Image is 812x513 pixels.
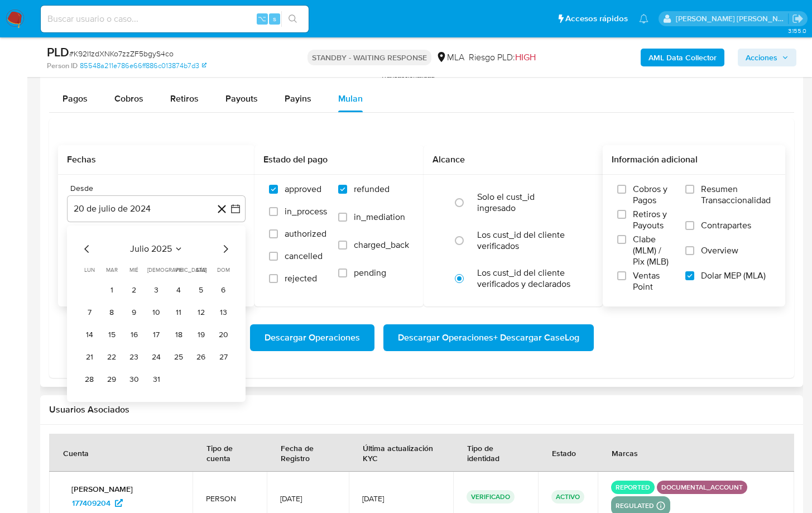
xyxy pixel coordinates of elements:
span: # K92I1zdXNKo7zzZF5bgyS4co [69,48,174,59]
span: 3.155.0 [788,26,806,35]
b: Person ID [47,61,78,71]
div: MLA [436,51,464,64]
b: PLD [47,43,69,61]
button: search-icon [281,11,304,27]
input: Buscar usuario o caso... [41,12,309,26]
a: 85548a211e786e66ff886c013874b7d3 [80,61,206,71]
span: s [273,13,276,24]
span: Acciones [746,49,777,66]
span: HIGH [515,51,536,64]
span: Riesgo PLD: [469,51,536,64]
p: STANDBY - WAITING RESPONSE [307,50,431,65]
a: Salir [792,13,804,25]
button: AML Data Collector [641,49,724,66]
p: juanpablo.jfernandez@mercadolibre.com [676,13,789,24]
b: AML Data Collector [648,49,717,66]
button: Acciones [738,49,796,66]
h2: Usuarios Asociados [49,404,794,415]
span: ⌥ [258,13,266,24]
a: Notificaciones [639,14,648,23]
span: Accesos rápidos [565,13,628,25]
